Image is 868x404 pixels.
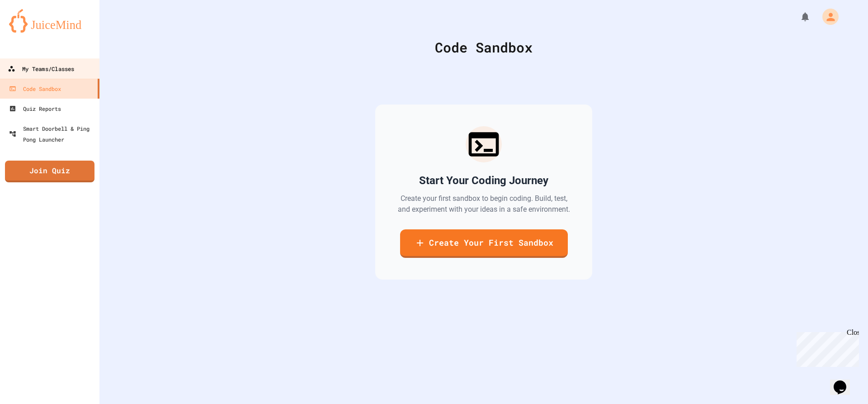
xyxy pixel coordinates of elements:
div: Code Sandbox [9,83,61,94]
div: My Notifications [783,9,813,24]
p: Create your first sandbox to begin coding. Build, test, and experiment with your ideas in a safe ... [397,193,571,215]
iframe: chat widget [793,328,859,367]
div: My Account [813,6,841,27]
h2: Start Your Coding Journey [419,173,548,188]
div: Smart Doorbell & Ping Pong Launcher [9,123,96,145]
div: Code Sandbox [122,37,845,57]
div: My Teams/Classes [8,63,74,75]
img: logo-orange.svg [9,9,90,33]
a: Join Quiz [5,161,94,182]
iframe: chat widget [830,368,859,395]
a: Create Your First Sandbox [400,229,568,258]
div: Quiz Reports [9,103,61,114]
div: Chat with us now!Close [4,4,62,57]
